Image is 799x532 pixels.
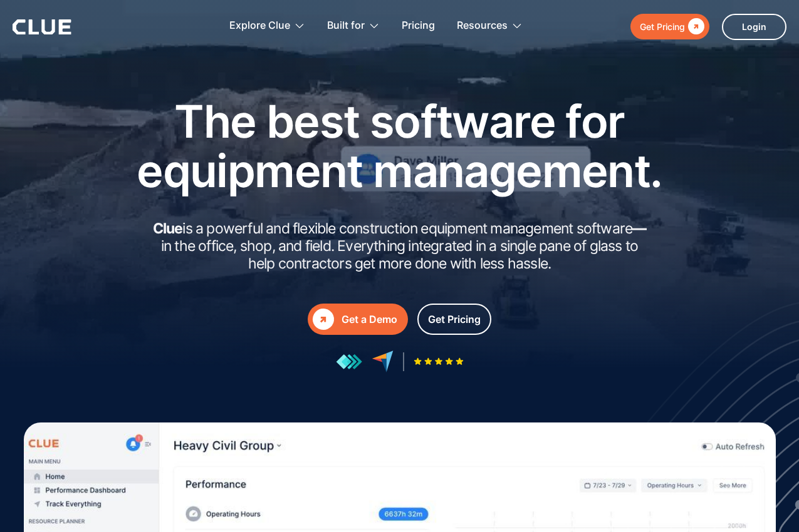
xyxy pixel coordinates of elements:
[372,350,394,372] img: reviews at capterra
[632,220,646,237] strong: —
[640,19,685,34] div: Get Pricing
[118,96,682,195] h1: The best software for equipment management.
[308,304,408,335] a: Get a Demo
[149,220,650,272] h2: is a powerful and flexible construction equipment management software in the office, shop, and fi...
[722,14,786,40] a: Login
[342,312,397,327] div: Get a Demo
[153,220,183,237] strong: Clue
[428,312,481,327] div: Get Pricing
[327,6,365,46] div: Built for
[313,309,334,330] div: 
[630,14,709,39] a: Get Pricing
[685,19,704,34] div: 
[417,304,491,335] a: Get Pricing
[229,6,290,46] div: Explore Clue
[402,6,435,46] a: Pricing
[414,357,464,366] img: Five-star rating icon
[457,6,508,46] div: Resources
[336,354,362,370] img: reviews at getapp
